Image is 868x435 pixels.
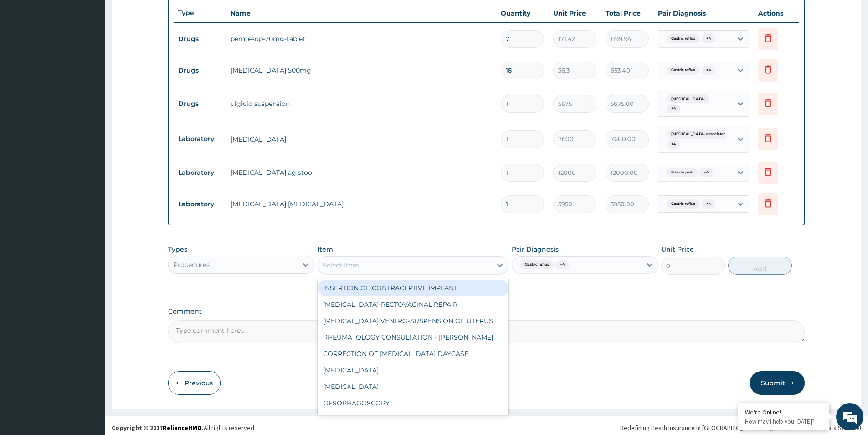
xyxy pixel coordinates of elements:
div: Select Item [323,261,359,270]
td: Laboratory [174,196,226,213]
div: RHEUMATOLOGY CONSULTATION - [PERSON_NAME] [318,329,508,346]
div: Minimize live chat window [149,5,171,26]
th: Type [174,5,226,21]
div: UNIVERSAL BOTTLES [318,411,508,428]
span: Muscle pain [667,168,698,177]
div: [MEDICAL_DATA] [318,362,508,378]
td: ulgicid suspension [226,94,496,113]
span: We're online! [53,115,126,207]
span: Gastric reflux [667,199,700,209]
textarea: Type your message and hit 'Enter' [5,249,174,281]
span: + 4 [667,104,680,113]
label: Unit Price [661,245,694,254]
button: Add [728,257,792,275]
span: [MEDICAL_DATA] [667,94,709,104]
button: Previous [168,371,221,395]
td: Drugs [174,62,226,79]
img: d_794563401_company_1708531726252_794563401 [17,46,37,68]
td: permesop-20mg-tablet [226,30,496,48]
span: + 4 [702,66,715,75]
div: [MEDICAL_DATA]-RECTOVAGINAL REPAIR [318,296,508,313]
label: Comment [168,308,805,315]
th: Actions [754,4,799,22]
label: Item [318,245,333,254]
div: CORRECTION OF [MEDICAL_DATA] DAYCASE [318,346,508,362]
td: Drugs [174,31,226,47]
div: INSERTION OF CONTRACEPTIVE IMPLANT [318,280,508,296]
td: Drugs [174,95,226,112]
span: Gastric reflux [667,66,700,75]
strong: Copyright © 2017 . [112,424,204,432]
span: Gastric reflux [667,34,700,43]
div: Redefining Heath Insurance in [GEOGRAPHIC_DATA] using Telemedicine and Data Science! [620,423,861,432]
th: Unit Price [549,4,601,22]
span: + 4 [667,140,680,149]
label: Pair Diagnosis [512,245,559,254]
div: OESOPHAGOSCOPY [318,395,508,411]
th: Name [226,4,496,22]
td: Laboratory [174,164,226,181]
div: We're Online! [745,408,822,416]
td: [MEDICAL_DATA] [MEDICAL_DATA] [226,195,496,213]
th: Pair Diagnosis [653,4,754,22]
span: [MEDICAL_DATA]-associated diseas... [667,130,746,139]
td: Laboratory [174,131,226,147]
button: Submit [750,371,805,395]
td: [MEDICAL_DATA] ag stool [226,163,496,182]
span: + 4 [699,168,713,177]
a: RelianceHMO [163,424,202,432]
label: Types [168,246,187,253]
div: Chat with us now [47,51,153,63]
th: Total Price [601,4,653,22]
div: Procedures [173,260,210,269]
span: + 4 [555,260,569,269]
span: + 4 [702,34,715,43]
span: Gastric reflux [520,260,554,269]
td: [MEDICAL_DATA] 500mg [226,61,496,79]
td: [MEDICAL_DATA] [226,130,496,148]
p: How may I help you today? [745,418,822,425]
th: Quantity [496,4,549,22]
span: + 4 [702,199,715,209]
div: [MEDICAL_DATA] VENTRO-SUSPENSION OF UTERUS [318,313,508,329]
div: [MEDICAL_DATA] [318,378,508,395]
